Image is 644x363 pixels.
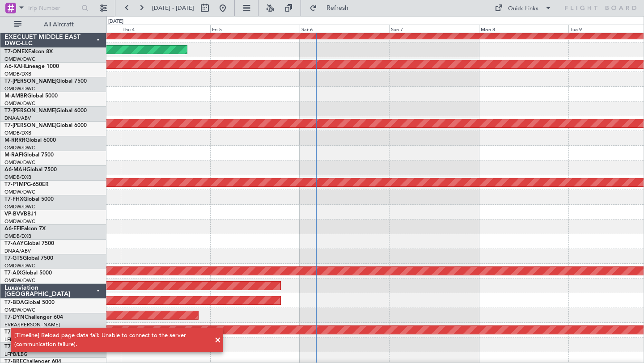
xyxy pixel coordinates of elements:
[319,5,356,11] span: Refresh
[508,4,538,13] div: Quick Links
[4,64,59,69] a: A6-KAHLineage 1000
[4,64,25,69] span: A6-KAH
[4,226,21,232] span: A6-EFI
[121,25,210,33] div: Thu 4
[4,307,35,313] a: OMDW/DWC
[4,56,35,63] a: OMDW/DWC
[4,211,37,217] a: VP-BVVBBJ1
[4,226,46,232] a: A6-EFIFalcon 7X
[4,197,23,202] span: T7-FHX
[4,315,63,320] a: T7-DYNChallenger 604
[4,270,52,276] a: T7-AIXGlobal 5000
[4,270,21,276] span: T7-AIX
[4,123,56,128] span: T7-[PERSON_NAME]
[4,79,87,84] a: T7-[PERSON_NAME]Global 7500
[4,79,56,84] span: T7-[PERSON_NAME]
[4,49,53,55] a: T7-ONEXFalcon 8X
[389,25,479,33] div: Sun 7
[300,25,389,33] div: Sat 6
[4,130,31,136] a: OMDB/DXB
[4,93,58,99] a: M-AMBRGlobal 5000
[305,1,359,15] button: Refresh
[4,241,54,246] a: T7-AAYGlobal 7500
[4,144,35,151] a: OMDW/DWC
[479,25,568,33] div: Mon 8
[4,100,35,107] a: OMDW/DWC
[4,159,35,166] a: OMDW/DWC
[4,123,87,128] a: T7-[PERSON_NAME]Global 6000
[4,108,56,114] span: T7-[PERSON_NAME]
[4,277,35,284] a: OMDW/DWC
[4,218,35,225] a: OMDW/DWC
[4,71,31,77] a: OMDB/DXB
[4,241,24,246] span: T7-AAY
[4,167,26,173] span: A6-MAH
[4,189,35,195] a: OMDW/DWC
[4,300,55,305] a: T7-BDAGlobal 5000
[10,17,97,32] button: All Aircraft
[210,25,300,33] div: Fri 5
[4,248,31,254] a: DNAA/ABV
[4,315,25,320] span: T7-DYN
[4,138,25,143] span: M-RRRR
[4,49,28,55] span: T7-ONEX
[4,182,27,187] span: T7-P1MP
[4,115,31,122] a: DNAA/ABV
[4,182,49,187] a: T7-P1MPG-650ER
[4,256,23,261] span: T7-GTS
[108,18,123,25] div: [DATE]
[4,233,31,240] a: OMDB/DXB
[4,152,54,158] a: M-RAFIGlobal 7500
[152,4,194,12] span: [DATE] - [DATE]
[4,256,53,261] a: T7-GTSGlobal 7500
[23,21,94,28] span: All Aircraft
[4,167,57,173] a: A6-MAHGlobal 7500
[4,152,23,158] span: M-RAFI
[4,262,35,269] a: OMDW/DWC
[4,85,35,92] a: OMDW/DWC
[4,138,56,143] a: M-RRRRGlobal 6000
[4,93,27,99] span: M-AMBR
[4,197,54,202] a: T7-FHXGlobal 5000
[4,300,24,305] span: T7-BDA
[27,1,79,15] input: Trip Number
[4,203,35,210] a: OMDW/DWC
[4,174,31,181] a: OMDB/DXB
[490,1,556,15] button: Quick Links
[14,331,210,349] div: [Timeline] Reload page data fail: Unable to connect to the server (communication failure).
[4,108,87,114] a: T7-[PERSON_NAME]Global 6000
[4,211,24,217] span: VP-BVV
